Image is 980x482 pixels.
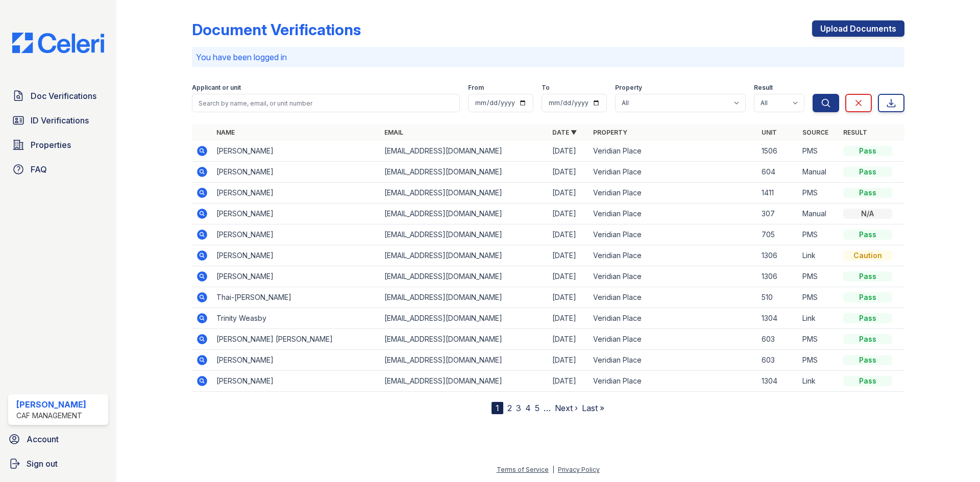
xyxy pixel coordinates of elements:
[216,129,235,136] a: Name
[843,376,892,386] div: Pass
[843,230,892,240] div: Pass
[757,287,798,308] td: 510
[843,188,892,198] div: Pass
[380,224,548,245] td: [EMAIL_ADDRESS][DOMAIN_NAME]
[548,162,589,183] td: [DATE]
[548,371,589,392] td: [DATE]
[615,84,642,92] label: Property
[589,141,757,162] td: Veridian Place
[555,403,578,413] a: Next ›
[212,350,380,371] td: [PERSON_NAME]
[798,162,839,183] td: Manual
[31,163,47,175] span: FAQ
[384,129,403,136] a: Email
[380,308,548,329] td: [EMAIL_ADDRESS][DOMAIN_NAME]
[843,313,892,323] div: Pass
[31,114,89,126] span: ID Verifications
[212,183,380,204] td: [PERSON_NAME]
[212,329,380,350] td: [PERSON_NAME] [PERSON_NAME]
[589,183,757,204] td: Veridian Place
[212,266,380,287] td: [PERSON_NAME]
[757,329,798,350] td: 603
[757,245,798,266] td: 1306
[548,141,589,162] td: [DATE]
[492,402,503,414] div: 1
[589,266,757,287] td: Veridian Place
[757,371,798,392] td: 1304
[757,350,798,371] td: 603
[548,204,589,224] td: [DATE]
[212,308,380,329] td: Trinity Weasby
[558,466,600,473] a: Privacy Policy
[798,371,839,392] td: Link
[843,271,892,282] div: Pass
[8,86,108,106] a: Doc Verifications
[212,204,380,224] td: [PERSON_NAME]
[380,329,548,350] td: [EMAIL_ADDRESS][DOMAIN_NAME]
[812,20,904,37] a: Upload Documents
[757,224,798,245] td: 705
[843,209,892,219] div: N/A
[589,308,757,329] td: Veridian Place
[548,245,589,266] td: [DATE]
[798,245,839,266] td: Link
[27,458,58,470] span: Sign out
[212,245,380,266] td: [PERSON_NAME]
[380,204,548,224] td: [EMAIL_ADDRESS][DOMAIN_NAME]
[589,287,757,308] td: Veridian Place
[380,350,548,371] td: [EMAIL_ADDRESS][DOMAIN_NAME]
[843,334,892,344] div: Pass
[16,411,86,421] div: CAF Management
[548,308,589,329] td: [DATE]
[380,287,548,308] td: [EMAIL_ADDRESS][DOMAIN_NAME]
[8,135,108,155] a: Properties
[798,224,839,245] td: PMS
[31,139,71,151] span: Properties
[843,292,892,302] div: Pass
[212,141,380,162] td: [PERSON_NAME]
[589,224,757,245] td: Veridian Place
[548,350,589,371] td: [DATE]
[192,84,241,92] label: Applicant or unit
[380,183,548,204] td: [EMAIL_ADDRESS][DOMAIN_NAME]
[380,266,548,287] td: [EMAIL_ADDRESS][DOMAIN_NAME]
[798,350,839,371] td: PMS
[589,245,757,266] td: Veridian Place
[798,141,839,162] td: PMS
[196,51,900,63] p: You have been logged in
[31,90,96,102] span: Doc Verifications
[4,33,112,53] img: CE_Logo_Blue-a8612792a0a2168367f1c8372b55b34899dd931a85d93a1a3d3e32e68fde9ad4.png
[548,287,589,308] td: [DATE]
[192,20,361,39] div: Document Verifications
[589,162,757,183] td: Veridian Place
[8,110,108,131] a: ID Verifications
[757,308,798,329] td: 1304
[542,84,550,92] label: To
[212,371,380,392] td: [PERSON_NAME]
[548,329,589,350] td: [DATE]
[798,329,839,350] td: PMS
[4,453,112,474] button: Sign out
[544,402,551,414] span: …
[380,162,548,183] td: [EMAIL_ADDRESS][DOMAIN_NAME]
[552,466,554,473] div: |
[380,245,548,266] td: [EMAIL_ADDRESS][DOMAIN_NAME]
[798,204,839,224] td: Manual
[843,355,892,365] div: Pass
[27,433,59,445] span: Account
[593,129,627,136] a: Property
[843,167,892,177] div: Pass
[802,129,828,136] a: Source
[548,183,589,204] td: [DATE]
[589,371,757,392] td: Veridian Place
[757,204,798,224] td: 307
[843,146,892,156] div: Pass
[497,466,549,473] a: Terms of Service
[798,287,839,308] td: PMS
[548,266,589,287] td: [DATE]
[4,429,112,449] a: Account
[380,141,548,162] td: [EMAIL_ADDRESS][DOMAIN_NAME]
[192,94,460,112] input: Search by name, email, or unit number
[212,162,380,183] td: [PERSON_NAME]
[843,250,892,261] div: Caution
